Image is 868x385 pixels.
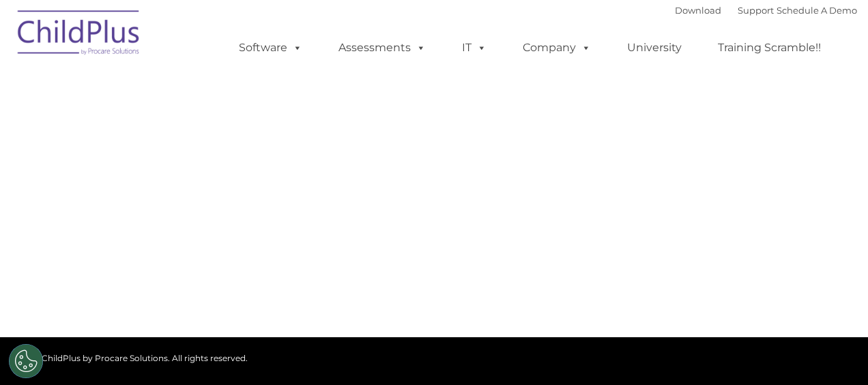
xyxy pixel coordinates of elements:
a: Support [738,5,774,16]
font: | [675,5,857,16]
a: Software [225,34,316,61]
a: Company [509,34,605,61]
a: Training Scramble!! [704,34,835,61]
a: University [613,34,695,61]
span: © 2025 ChildPlus by Procare Solutions. All rights reserved. [11,353,248,363]
a: Download [675,5,721,16]
a: Assessments [325,34,439,61]
a: Schedule A Demo [777,5,857,16]
a: IT [448,34,500,61]
img: ChildPlus by Procare Solutions [11,1,147,69]
button: Cookies Settings [9,344,43,378]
